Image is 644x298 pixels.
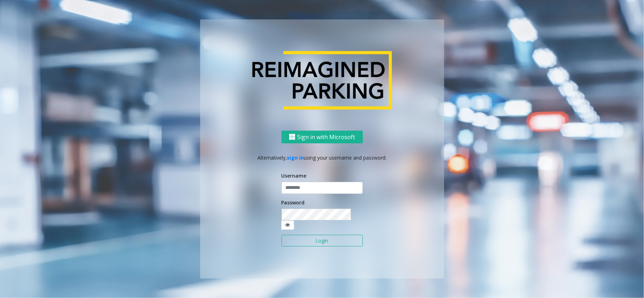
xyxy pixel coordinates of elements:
[282,235,363,247] button: Login
[287,154,304,161] a: sign in
[207,154,437,161] p: Alternatively, using your username and password.
[282,172,307,179] label: Username
[282,131,363,144] button: Sign in with Microsoft
[282,199,305,206] label: Password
